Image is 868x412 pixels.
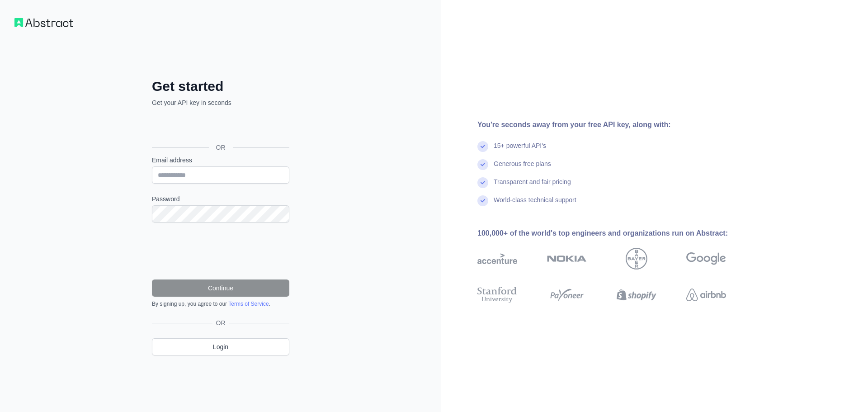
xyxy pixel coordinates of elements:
div: By signing up, you agree to our . [152,300,289,308]
label: Email address [152,156,289,165]
img: airbnb [686,285,726,305]
img: google [686,248,726,270]
div: Generous free plans [494,159,551,177]
div: 15+ powerful API's [494,141,546,159]
label: Password [152,194,289,204]
div: Transparent and fair pricing [494,177,571,195]
img: payoneer [547,285,587,305]
iframe: reCAPTCHA [152,233,289,269]
h2: Get started [152,78,289,95]
img: accenture [477,248,517,270]
span: OR [212,318,229,327]
img: check mark [477,195,488,206]
button: Continue [152,279,289,297]
img: shopify [617,285,656,305]
div: 100,000+ of the world's top engineers and organizations run on Abstract: [477,228,755,239]
img: Workflow [14,18,73,27]
img: check mark [477,177,488,188]
div: You're seconds away from your free API key, along with: [477,119,755,130]
img: stanford university [477,285,517,305]
iframe: Bouton "Se connecter avec Google" [147,117,292,137]
img: check mark [477,141,488,152]
span: OR [209,143,233,152]
a: Terms of Service [228,301,269,307]
div: World-class technical support [494,195,576,213]
img: bayer [626,248,647,270]
a: Login [152,338,289,355]
img: check mark [477,159,488,170]
img: nokia [547,248,587,270]
p: Get your API key in seconds [152,98,289,107]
